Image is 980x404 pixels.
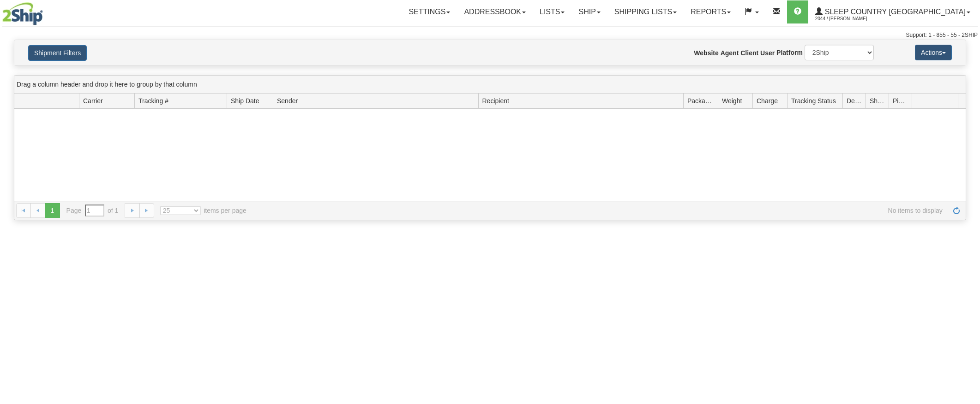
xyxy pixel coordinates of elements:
span: Carrier [83,96,103,105]
span: Sender [277,96,298,105]
label: Client [740,48,758,58]
span: Packages [687,96,714,105]
a: Refresh [949,203,964,218]
button: Actions [915,45,952,60]
span: Ship Date [231,96,259,105]
img: logo2044.jpg [2,2,43,25]
span: items per page [161,206,247,215]
span: Page of 1 [66,205,119,217]
a: Reports [684,0,738,23]
span: Tracking Status [791,96,836,105]
span: Tracking # [138,96,168,105]
a: Addressbook [457,0,533,23]
span: Pickup Status [893,96,908,105]
span: 2044 / [PERSON_NAME] [815,14,884,23]
div: grid grouping header [14,76,966,94]
span: 1 [45,203,60,218]
a: Ship [571,0,607,23]
label: User [760,48,775,58]
span: Recipient [482,96,509,105]
span: Delivery Status [847,96,862,105]
label: Platform [776,48,803,57]
label: Website [694,48,718,58]
label: Agent [721,48,739,58]
div: Support: 1 - 855 - 55 - 2SHIP [2,31,978,39]
a: Settings [402,0,457,23]
span: No items to display [259,206,943,215]
span: Sleep Country [GEOGRAPHIC_DATA] [823,8,966,16]
span: Charge [757,96,778,105]
a: Sleep Country [GEOGRAPHIC_DATA] 2044 / [PERSON_NAME] [808,0,977,23]
button: Shipment Filters [28,45,87,61]
span: Weight [722,96,742,105]
a: Shipping lists [607,0,684,23]
span: Shipment Issues [870,96,885,105]
a: Lists [533,0,571,23]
